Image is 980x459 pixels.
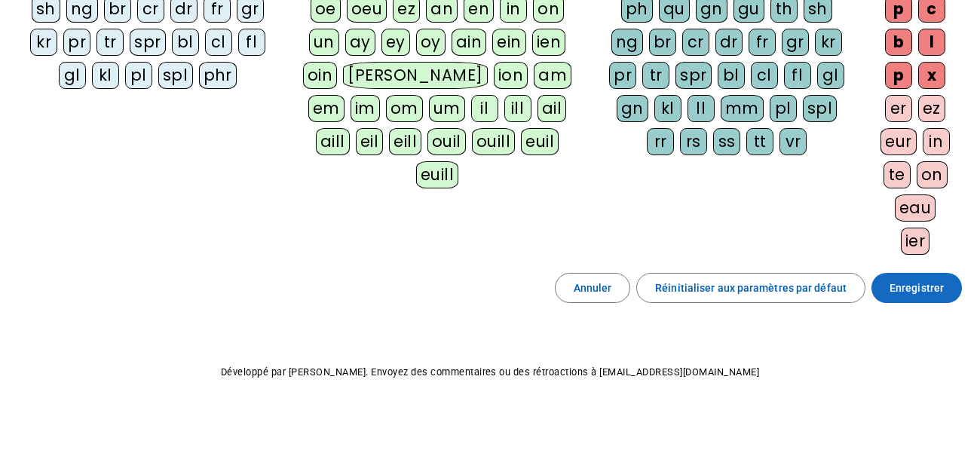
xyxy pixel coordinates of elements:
[649,29,676,56] div: br
[537,95,567,122] div: ail
[555,273,631,303] button: Annuler
[675,62,712,89] div: spr
[918,29,945,56] div: l
[429,95,465,122] div: um
[680,128,707,155] div: rs
[721,95,764,122] div: mm
[636,273,865,303] button: Réinitialiser aux paramètres par défaut
[688,95,715,122] div: ll
[803,95,838,122] div: spl
[59,62,86,89] div: gl
[782,29,809,56] div: gr
[918,62,945,89] div: x
[885,29,912,56] div: b
[715,29,743,56] div: dr
[343,62,487,89] div: [PERSON_NAME]
[713,128,740,155] div: ss
[30,29,57,56] div: kr
[92,62,119,89] div: kl
[416,161,458,188] div: euill
[356,128,384,155] div: eil
[494,62,528,89] div: ion
[884,161,911,188] div: te
[158,62,193,89] div: spl
[199,62,237,89] div: phr
[609,62,636,89] div: pr
[303,62,338,89] div: oin
[125,62,152,89] div: pl
[880,128,917,155] div: eur
[381,29,410,56] div: ey
[532,29,566,56] div: ien
[521,128,559,155] div: euil
[654,95,681,122] div: kl
[130,29,166,56] div: spr
[345,29,375,56] div: ay
[238,29,265,56] div: fl
[316,128,350,155] div: aill
[427,128,466,155] div: ouil
[492,29,526,56] div: ein
[817,62,844,89] div: gl
[917,161,948,188] div: on
[611,29,643,56] div: ng
[885,62,912,89] div: p
[885,95,912,122] div: er
[534,62,571,89] div: am
[901,228,930,255] div: ier
[416,29,446,56] div: oy
[96,29,124,56] div: tr
[308,95,345,122] div: em
[871,273,962,303] button: Enregistrer
[642,62,669,89] div: tr
[63,29,90,56] div: pr
[12,363,968,381] p: Développé par [PERSON_NAME]. Envoyez des commentaires ou des rétroactions à [EMAIL_ADDRESS][DOMAI...
[682,29,709,56] div: cr
[815,29,842,56] div: kr
[386,95,423,122] div: om
[923,128,950,155] div: in
[647,128,674,155] div: rr
[452,29,487,56] div: ain
[504,95,531,122] div: ill
[172,29,199,56] div: bl
[471,95,498,122] div: il
[472,128,515,155] div: ouill
[574,279,612,297] span: Annuler
[918,95,945,122] div: ez
[890,279,944,297] span: Enregistrer
[389,128,421,155] div: eill
[779,128,807,155] div: vr
[749,29,776,56] div: fr
[309,29,339,56] div: un
[655,279,847,297] span: Réinitialiser aux paramètres par défaut
[751,62,778,89] div: cl
[617,95,648,122] div: gn
[770,95,797,122] div: pl
[351,95,380,122] div: im
[205,29,232,56] div: cl
[784,62,811,89] div: fl
[746,128,773,155] div: tt
[718,62,745,89] div: bl
[895,194,936,222] div: eau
